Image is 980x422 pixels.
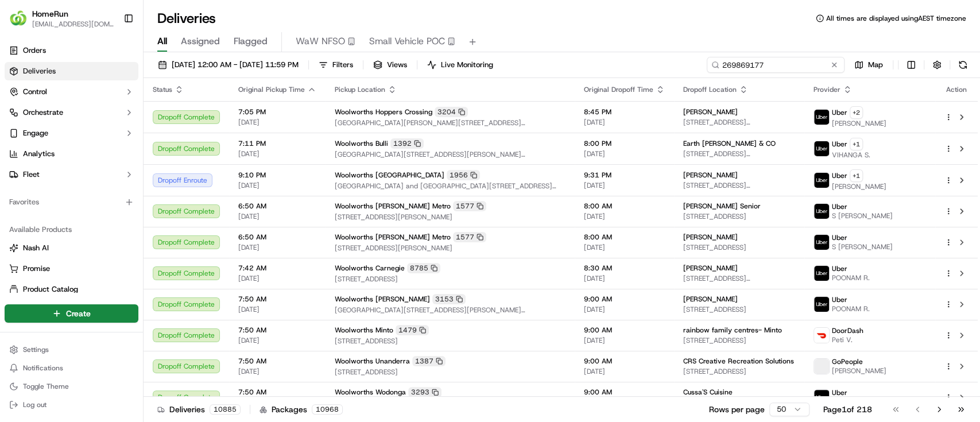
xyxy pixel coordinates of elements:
[5,165,138,184] button: Fleet
[114,195,139,203] span: Pylon
[9,264,134,274] a: Promise
[709,404,765,415] p: Rows per page
[584,326,665,335] span: 9:00 AM
[814,204,829,219] img: uber-new-logo.jpeg
[210,404,241,415] div: 10885
[195,113,209,127] button: Start new chat
[584,139,665,148] span: 8:00 PM
[32,8,68,20] span: HomeRun
[369,34,445,48] span: Small Vehicle POC
[584,264,665,273] span: 8:30 AM
[335,336,565,346] span: [STREET_ADDRESS]
[832,119,886,128] span: [PERSON_NAME]
[66,308,91,319] span: Create
[335,202,451,211] span: Woolworths [PERSON_NAME] Metro
[181,34,220,48] span: Assigned
[584,149,665,158] span: [DATE]
[814,390,829,405] img: uber-new-logo.jpeg
[238,139,316,148] span: 7:11 PM
[683,107,738,117] span: [PERSON_NAME]
[5,103,138,122] button: Orchestrate
[683,264,738,273] span: [PERSON_NAME]
[32,20,114,29] button: [EMAIL_ADDRESS][DOMAIN_NAME]
[335,181,565,191] span: [GEOGRAPHIC_DATA] and [GEOGRAPHIC_DATA][STREET_ADDRESS][GEOGRAPHIC_DATA]
[238,212,316,221] span: [DATE]
[850,106,863,119] button: +2
[584,202,665,211] span: 8:00 AM
[238,388,316,397] span: 7:50 AM
[832,326,863,335] span: DoorDash
[814,235,829,250] img: uber-new-logo.jpeg
[23,149,55,159] span: Analytics
[412,356,446,366] div: 1387
[850,138,863,150] button: +1
[153,57,304,73] button: [DATE] 12:00 AM - [DATE] 11:59 PM
[335,367,565,377] span: [STREET_ADDRESS]
[453,232,486,242] div: 1577
[584,85,653,94] span: Original Dropoff Time
[832,273,870,282] span: POONAM R.
[832,233,847,242] span: Uber
[683,85,737,94] span: Dropoff Location
[584,274,665,283] span: [DATE]
[5,378,138,394] button: Toggle Theme
[814,110,829,125] img: uber-new-logo.jpeg
[238,118,316,127] span: [DATE]
[390,138,424,149] div: 1392
[832,388,847,397] span: Uber
[814,297,829,312] img: uber-new-logo.jpeg
[109,167,184,178] span: API Documentation
[823,404,872,415] div: Page 1 of 218
[683,202,761,211] span: [PERSON_NAME] Senior
[97,168,106,177] div: 💻
[23,284,78,295] span: Product Catalog
[5,62,138,80] a: Deliveries
[335,274,565,284] span: [STREET_ADDRESS]
[5,41,138,60] a: Orders
[683,326,782,335] span: rainbow family centres- Minto
[832,211,893,220] span: S [PERSON_NAME]
[39,110,188,121] div: Start new chat
[832,366,886,375] span: [PERSON_NAME]
[683,181,796,190] span: [STREET_ADDRESS][PERSON_NAME]
[238,107,316,117] span: 7:05 PM
[5,280,138,299] button: Product Catalog
[238,357,316,366] span: 7:50 AM
[408,387,441,397] div: 3293
[234,34,268,48] span: Flagged
[584,181,665,190] span: [DATE]
[335,243,565,253] span: [STREET_ADDRESS][PERSON_NAME]
[312,404,343,415] div: 10968
[238,233,316,242] span: 6:50 AM
[826,14,966,23] span: All times are displayed using AEST timezone
[238,336,316,345] span: [DATE]
[23,345,49,354] span: Settings
[5,5,119,32] button: HomeRunHomeRun[EMAIL_ADDRESS][DOMAIN_NAME]
[23,45,46,56] span: Orders
[5,360,138,376] button: Notifications
[5,304,138,323] button: Create
[814,266,829,281] img: uber-new-logo.jpeg
[683,171,738,180] span: [PERSON_NAME]
[238,149,316,158] span: [DATE]
[422,57,498,73] button: Live Monitoring
[335,139,388,148] span: Woolworths Bulli
[832,264,847,273] span: Uber
[683,336,796,345] span: [STREET_ADDRESS]
[832,242,893,251] span: S [PERSON_NAME]
[23,128,48,138] span: Engage
[238,202,316,211] span: 6:50 AM
[335,357,410,366] span: Woolworths Unanderra
[832,108,847,117] span: Uber
[92,162,189,183] a: 💻API Documentation
[5,260,138,278] button: Promise
[584,212,665,221] span: [DATE]
[335,233,451,242] span: Woolworths [PERSON_NAME] Metro
[584,336,665,345] span: [DATE]
[157,9,216,28] h1: Deliveries
[332,60,353,70] span: Filters
[832,171,847,180] span: Uber
[832,357,863,366] span: GoPeople
[683,212,796,221] span: [STREET_ADDRESS]
[238,171,316,180] span: 9:10 PM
